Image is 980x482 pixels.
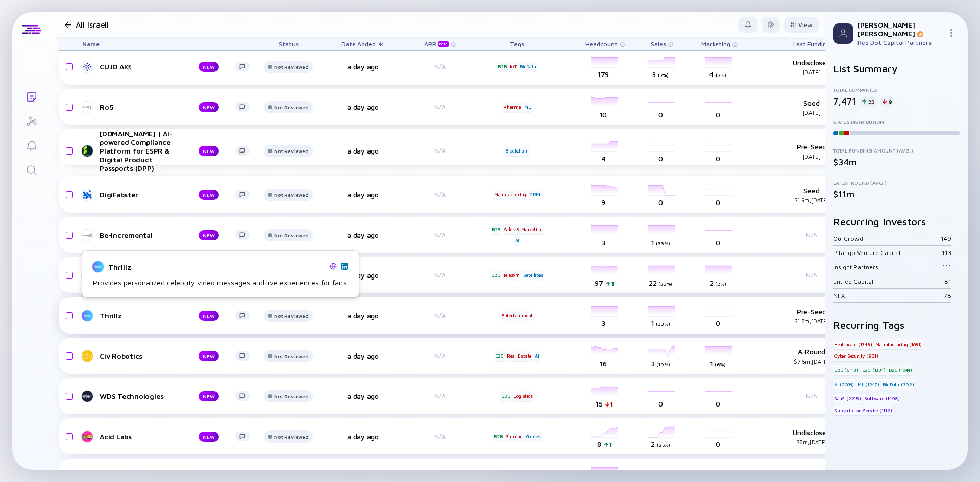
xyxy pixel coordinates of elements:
div: ML [523,102,532,112]
div: Manufacturing (1081) [874,339,923,349]
span: Sales [651,40,666,48]
div: Thrillz [100,311,182,320]
a: Be-IncrementalNEW [82,229,258,241]
div: $11m [833,189,960,199]
img: Menu [947,29,955,37]
div: Undisclosed [778,58,845,75]
div: [DATE] [778,69,845,75]
div: $34m [833,157,960,167]
div: DigiFabster [100,190,182,199]
button: View [784,17,819,33]
div: B2C (1831) [861,365,887,375]
div: Blockchain [504,146,529,156]
a: WDS TechnologiesNEW [82,390,258,402]
div: $1.9m, [DATE] [778,197,845,204]
div: N/A [407,433,473,440]
a: ThrillzNEW [82,310,258,322]
div: BigData [519,62,537,72]
div: Manufacturing [493,190,527,200]
h2: Recurring Tags [833,319,960,331]
div: Total Companies [833,87,960,93]
h2: Recurring Investors [833,216,960,227]
h2: List Summary [833,63,960,74]
div: Software (1498) [863,394,900,404]
div: Entrée Capital [833,277,944,285]
img: Thrillz Linkedin Page [342,264,347,269]
div: Not Reviewed [274,64,308,70]
div: [DATE] [778,153,845,160]
div: Ro5 [100,103,182,111]
div: Total Funding Amount (Avg.) [833,147,960,154]
a: DigiFabsterNEW [82,189,258,201]
div: $7.5m, [DATE] [778,358,845,365]
div: Be-Incremental [100,231,182,239]
div: a day ago [334,146,391,155]
div: Not Reviewed [274,148,308,154]
div: Telecom [502,270,521,281]
div: SaaS (2215) [833,394,862,404]
div: a day ago [334,103,391,111]
div: Satellites [522,270,544,281]
div: Provides personalized celebrity video messages and live experiences for fans. [93,277,348,288]
div: Cyber Security (931) [833,351,879,361]
div: Pitango Venture Capital [833,249,942,257]
div: N/A [778,392,845,400]
div: Seed [778,186,845,204]
div: 111 [942,263,951,271]
div: B2G (1044) [888,365,913,375]
div: a day ago [334,190,391,199]
div: Latest Round (Avg.) [833,180,960,186]
div: Thrillz [108,263,326,271]
div: OurCrowd [833,235,941,242]
div: Red Dot Capital Partners [857,39,943,46]
a: Lists [12,84,51,108]
div: B2B (6113) [833,365,860,375]
a: CUJO AI®NEW [82,61,258,73]
div: a day ago [334,432,391,441]
div: AI (2008) [833,379,855,390]
div: N/A [778,271,845,279]
img: Thrillz Website [330,263,337,270]
div: N/A [407,392,473,400]
div: ML (1247) [856,379,880,390]
a: Investor Map [12,108,51,133]
div: 149 [941,235,951,242]
div: a day ago [334,351,391,360]
div: Status Distribution [833,119,960,125]
div: N/A [407,103,473,111]
div: N/A [778,231,845,239]
div: N/A [407,191,473,198]
span: Headcount [585,40,618,48]
div: [DATE] [778,109,845,116]
div: N/A [407,271,473,279]
div: a day ago [334,62,391,71]
div: B2B [493,432,503,442]
div: 9 [880,96,894,107]
div: Name [74,37,258,50]
div: B2B [490,270,501,281]
span: Marketing [701,40,730,48]
div: a day ago [334,271,391,280]
div: Healthcare (1343) [833,339,873,349]
div: NFX [833,292,944,299]
div: 7,471 [833,96,856,107]
div: Civ Robotics [100,351,182,360]
div: Acid Labs [100,432,182,441]
div: [DOMAIN_NAME] | AI-powered Compliance Platform for ESPR & Digital Product Passports (DPP) [100,129,182,172]
div: N/A [407,312,473,319]
div: a day ago [334,392,391,400]
span: Status [279,40,299,48]
div: CRM [529,190,541,200]
span: Last Funding [793,40,830,48]
div: Sales & Marketing [503,224,544,234]
img: Profile Picture [833,23,853,44]
a: Civ RoboticsNEW [82,350,258,362]
a: Acid LabsNEW [82,430,258,443]
div: 78 [944,292,951,299]
div: 113 [942,249,951,257]
div: N/A [407,63,473,70]
div: B2G [494,351,505,361]
div: Insight Partners [833,263,942,271]
div: CUJO AI® [100,62,182,71]
div: Undisclosed [778,428,845,445]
